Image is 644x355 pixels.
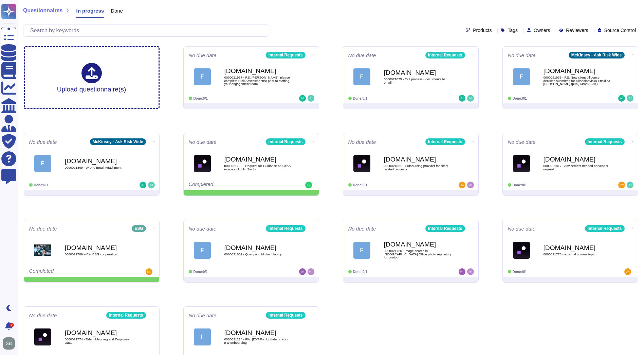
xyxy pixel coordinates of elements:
b: [DOMAIN_NAME] [544,156,611,163]
img: user [140,182,146,188]
span: No due date [508,53,536,58]
span: 0000021775 - external comms topic [544,253,611,256]
b: [DOMAIN_NAME] [544,244,611,251]
b: [DOMAIN_NAME] [65,244,133,251]
span: No due date [189,313,217,318]
div: Internal Requests [425,138,465,145]
span: 0000021935 - RE: New client diligence decision submitted for Skandinaviska Enskilda [PERSON_NAME]... [544,76,611,86]
span: Done: 0/1 [194,270,208,274]
span: No due date [508,226,536,231]
div: F [34,155,51,172]
img: user [299,268,306,275]
span: In progress [76,8,104,13]
b: [DOMAIN_NAME] [224,329,292,336]
span: No due date [348,226,376,231]
span: 0000021802 - Query on old client laptop [224,253,292,256]
div: McKinsey - Ask Risk Wide [90,138,146,145]
div: Internal Requests [266,138,306,145]
b: [DOMAIN_NAME] [224,68,292,74]
img: Logo [353,155,370,172]
span: No due date [508,139,536,145]
img: user [618,95,625,102]
div: Internal Requests [585,138,625,145]
div: F [353,242,370,259]
div: Internal Requests [585,225,625,232]
span: No due date [189,53,217,58]
span: 0000021821 - Outsourcing provider for client related requests [384,164,452,171]
b: [DOMAIN_NAME] [384,241,452,248]
img: user [305,182,312,188]
button: user [1,336,20,351]
span: Products [473,28,492,33]
img: user [467,268,474,275]
div: Internal Requests [266,312,306,319]
span: 0000021726 - image search in [GEOGRAPHIC_DATA] Office photo repository for printout [384,249,452,259]
div: F [513,68,530,85]
span: 0000021218 - FW: [EXT]Re: Update on your EW onboarding [224,338,292,344]
img: Logo [194,155,211,172]
span: Done: 0/1 [513,97,527,100]
div: Completed [189,182,272,188]
div: F [194,328,211,345]
img: user [467,182,474,188]
div: F [194,68,211,85]
b: [DOMAIN_NAME] [384,156,452,163]
b: [DOMAIN_NAME] [544,68,611,74]
div: F [194,242,211,259]
span: 0000021875 - Exit process - documents to email [384,78,452,84]
img: user [627,182,633,188]
img: user [618,182,625,188]
span: 0000021774 - Talent Mapping and Employee Data [65,338,133,344]
span: Done: 0/1 [34,183,48,187]
img: user [3,337,15,350]
div: Internal Requests [425,52,465,58]
b: [DOMAIN_NAME] [384,69,452,76]
span: No due date [29,313,57,318]
span: No due date [348,139,376,145]
img: user [459,95,465,102]
img: user [308,95,314,102]
div: Completed [29,268,112,275]
img: user [624,268,631,275]
span: Done: 0/1 [513,270,527,274]
img: user [308,268,314,275]
img: user [627,95,633,102]
span: Owners [534,28,550,33]
span: Done: 0/1 [353,183,367,187]
span: No due date [29,139,57,145]
img: user [146,268,152,275]
span: No due date [29,226,57,231]
img: Logo [34,242,51,259]
b: [DOMAIN_NAME] [65,329,133,336]
b: [DOMAIN_NAME] [224,244,292,251]
div: Internal Requests [266,225,306,232]
img: user [148,182,155,188]
img: user [467,95,474,102]
div: Internal Requests [266,52,306,58]
span: Done: 0/1 [194,97,208,100]
div: Internal Requests [425,225,465,232]
span: No due date [189,226,217,231]
span: Done [111,8,123,13]
span: Source Control [604,28,636,33]
span: Done: 0/1 [353,270,367,274]
span: 0000021817 - Advisement needed on vendor request [544,164,611,171]
span: No due date [189,139,217,145]
div: Internal Requests [106,312,146,319]
span: No due date [348,53,376,58]
span: Done: 0/1 [353,97,367,100]
img: user [299,95,306,102]
span: Tags [508,28,518,33]
span: 0000021799 - Request for Guidance on GenAI usage in Public Sector [224,164,292,171]
div: 9+ [10,323,14,327]
span: 0000021917 - RE: [PERSON_NAME], please complete Risk Assessment(s) prior to staffing your engagem... [224,76,292,86]
b: [DOMAIN_NAME] [65,158,133,164]
div: F [353,68,370,85]
span: Questionnaires [23,8,62,13]
span: Done: 0/1 [513,183,527,187]
img: user [459,268,465,275]
img: Logo [513,242,530,259]
div: Upload questionnaire(s) [57,63,126,92]
span: 0000021869 - Wrong Email Attachment [65,166,133,169]
img: Logo [513,155,530,172]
